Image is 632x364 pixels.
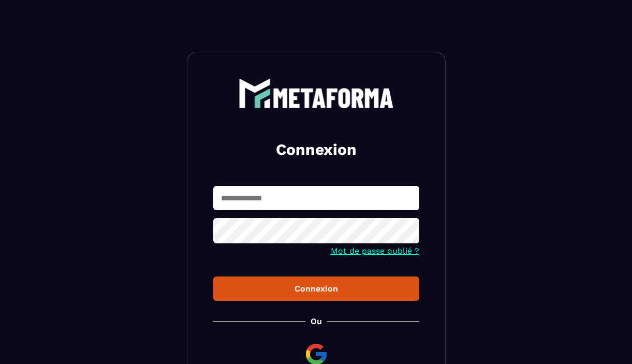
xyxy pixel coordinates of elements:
[331,246,419,256] a: Mot de passe oublié ?
[226,139,407,160] h2: Connexion
[239,78,394,108] img: logo
[311,316,322,326] p: Ou
[213,276,419,301] button: Connexion
[222,284,411,294] div: Connexion
[213,78,419,108] a: logo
